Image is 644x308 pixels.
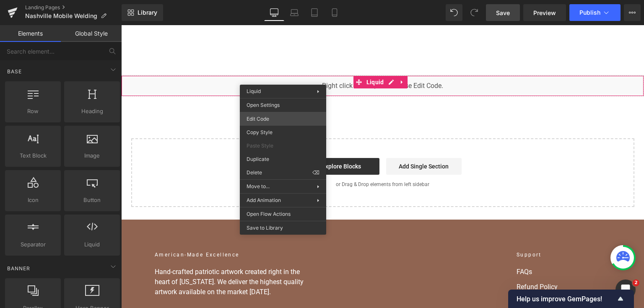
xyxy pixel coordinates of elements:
[395,257,489,267] a: Refund Policy
[247,155,319,163] span: Duplicate
[247,101,319,109] span: Open Settings
[517,295,615,303] span: Help us improve GemPages!
[61,25,122,42] a: Global Style
[243,51,265,63] span: Liquid
[395,226,489,233] h2: Support
[6,264,31,272] span: Banner
[466,4,483,21] button: Redo
[67,107,117,116] span: Heading
[122,4,163,21] a: New Library
[265,133,340,150] a: Add Single Section
[67,151,117,160] span: Image
[247,224,319,232] span: Save to Library
[569,4,621,21] button: Publish
[23,156,500,162] p: or Drag & Drop elements from left sidebar
[183,133,258,150] a: Explore Blocks
[247,183,317,190] span: Move to...
[138,9,157,16] span: Library
[533,8,556,17] span: Preview
[615,280,636,300] iframe: Intercom live chat
[276,51,287,63] a: Expand / Collapse
[247,142,319,150] span: Paste Style
[624,4,641,21] button: More
[67,240,117,249] span: Liquid
[395,242,489,252] a: FAQs
[8,151,58,160] span: Text Block
[247,210,319,218] span: Open Flow Actions
[579,9,600,16] span: Publish
[247,169,312,176] span: Delete
[284,4,304,21] a: Laptop
[8,107,58,116] span: Row
[25,13,97,19] span: Nashville Mobile Welding
[325,4,345,21] a: Mobile
[247,115,319,123] span: Edit Code
[247,197,317,204] span: Add Animation
[67,196,117,204] span: Button
[517,294,626,304] button: Show survey - Help us improve GemPages!
[523,4,566,21] a: Preview
[247,88,261,94] span: Liquid
[446,4,462,21] button: Undo
[304,4,325,21] a: Tablet
[25,4,122,11] a: Landing Pages
[496,8,510,17] span: Save
[6,67,23,75] span: Base
[8,196,58,204] span: Icon
[247,129,319,136] span: Copy Style
[264,4,284,21] a: Desktop
[34,242,193,272] p: Hand-crafted patriotic artwork created right in the heart of [US_STATE]. We deliver the highest q...
[633,280,639,286] span: 2
[34,226,193,233] h2: American-Made Excellence
[8,240,58,249] span: Separator
[395,272,489,282] a: Privacy Policy
[312,169,319,176] span: ⌫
